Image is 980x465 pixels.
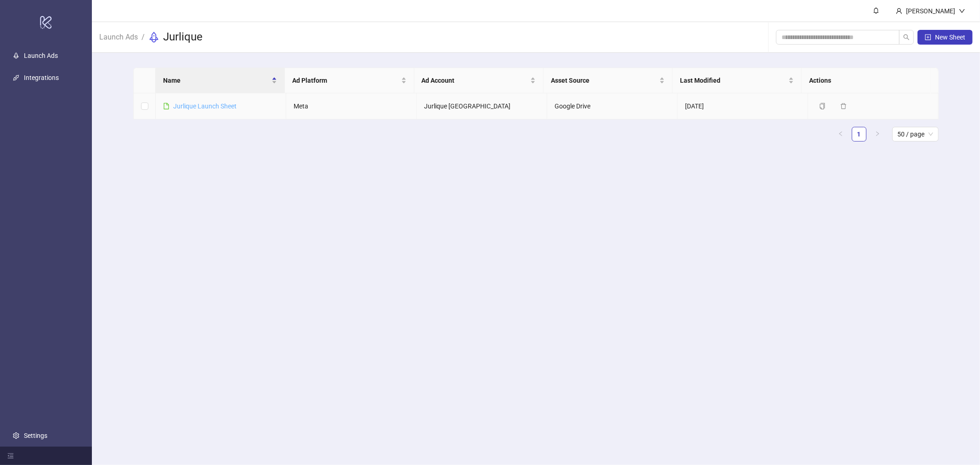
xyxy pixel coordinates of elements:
td: Jurlique [GEOGRAPHIC_DATA] [417,93,547,119]
span: Ad Account [422,75,528,85]
span: Ad Platform [292,75,399,85]
span: copy [819,103,826,109]
th: Actions [802,68,931,93]
li: Previous Page [833,127,848,142]
th: Ad Platform [285,68,414,93]
span: left [838,131,844,136]
a: Launch Ads [24,52,58,59]
a: Launch Ads [97,31,140,41]
span: plus-square [925,34,931,40]
span: menu-fold [7,453,14,459]
span: Last Modified [680,75,787,85]
button: New Sheet [918,30,973,45]
a: Integrations [24,74,59,81]
span: 50 / page [898,127,933,141]
span: down [959,8,965,14]
div: Page Size [892,127,939,142]
li: / [142,30,145,45]
a: Settings [24,432,47,439]
span: Asset Source [551,75,657,85]
a: 1 [852,127,866,141]
h3: Jurlique [163,30,203,45]
th: Ad Account [414,68,544,93]
span: rocket [148,32,159,43]
button: right [870,127,885,142]
span: delete [840,103,847,109]
span: search [903,34,910,40]
td: Meta [286,93,417,119]
div: [PERSON_NAME] [902,6,959,16]
span: New Sheet [935,34,965,41]
li: 1 [852,127,867,142]
span: Name [163,75,270,85]
th: Asset Source [544,68,673,93]
span: file [163,103,170,109]
button: left [833,127,848,142]
span: user [896,8,902,14]
th: Last Modified [673,68,802,93]
li: Next Page [870,127,885,142]
span: right [875,131,880,136]
span: bell [873,7,879,14]
td: Google Drive [547,93,678,119]
td: [DATE] [678,93,808,119]
th: Name [156,68,285,93]
a: Jurlique Launch Sheet [173,102,237,110]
